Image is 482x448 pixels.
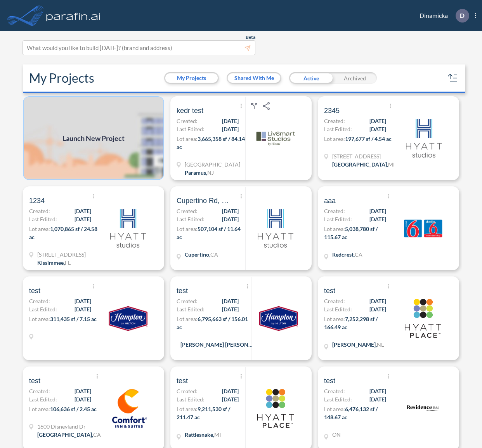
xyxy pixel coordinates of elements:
span: CA [210,251,218,258]
span: 9632 68th St [332,152,395,160]
a: Cupertino Rd, Cupertino, [GEOGRAPHIC_DATA]Created:[DATE]Last Edited:[DATE]Lot area:507,104 sf / 1... [167,186,315,270]
span: Created: [177,117,198,125]
div: South Haven, MI [332,160,395,168]
span: Created: [177,387,198,395]
span: Lot area: [324,406,345,412]
span: [DATE] [369,387,386,395]
p: D [460,12,465,19]
span: Beta [246,34,255,40]
span: MI [388,161,395,168]
button: sort [447,72,459,84]
span: 2345 [324,106,340,115]
img: logo [256,389,295,428]
span: [DATE] [369,215,386,223]
img: logo [109,299,147,338]
span: [DATE] [222,297,239,305]
span: Cupertino , [185,251,210,258]
img: logo [404,119,443,158]
span: Lot area: [177,135,198,142]
span: Created: [324,117,345,125]
span: [PERSON_NAME] [PERSON_NAME] , [180,341,270,348]
span: Created: [324,207,345,215]
span: 5,038,780 sf / 115.67 ac [324,226,378,240]
span: Created: [177,297,198,305]
span: Lot area: [324,226,345,232]
div: Cupertino, CA [185,250,218,259]
span: [DATE] [369,117,386,125]
span: [GEOGRAPHIC_DATA] , [37,431,93,438]
span: Last Edited: [324,395,352,403]
span: CA [355,251,362,258]
span: Lot area: [324,316,345,322]
span: test [177,376,188,385]
span: Last Edited: [29,215,57,223]
span: 1600 Disneyland Dr [37,422,101,431]
span: MT [214,431,222,438]
img: logo [109,209,147,248]
a: testCreated:[DATE]Last Edited:[DATE]Lot area:6,795,663 sf / 156.01 ac[PERSON_NAME] [PERSON_NAME],... [167,276,315,360]
span: 9,211,530 sf / 211.47 ac [177,406,230,420]
span: test [324,376,335,385]
div: Kissimmee, FL [37,259,71,267]
span: Created: [324,387,345,395]
span: FL [65,259,71,266]
span: Rattlesnake , [185,431,214,438]
span: [DATE] [75,297,91,305]
span: [DATE] [75,215,91,223]
span: Lot area: [177,226,198,232]
span: [DATE] [222,207,239,215]
span: Last Edited: [324,125,352,133]
span: [DATE] [75,207,91,215]
span: 1234 [29,196,45,205]
img: logo [110,389,149,428]
span: test [324,286,335,295]
span: 3,665,358 sf / 84.14 ac [177,135,245,150]
img: logo [404,209,442,248]
span: [DATE] [222,305,239,313]
a: kedr testCreated:[DATE]Last Edited:[DATE]Lot area:3,665,358 sf / 84.14 ac[GEOGRAPHIC_DATA]Paramus... [167,96,315,180]
button: My Projects [165,73,218,83]
img: add [23,96,164,180]
a: 1234Created:[DATE]Last Edited:[DATE]Lot area:1,070,865 sf / 24.58 ac[STREET_ADDRESS]Kissimmee,FLlogo [20,186,167,270]
span: 507,104 sf / 11.64 ac [177,226,241,240]
div: Archived [333,72,377,84]
div: Redcrest, CA [332,250,362,259]
span: [DATE] [369,125,386,133]
a: testCreated:[DATE]Last Edited:[DATE]Lot area:311,435 sf / 7.15 aclogo [20,276,167,360]
span: [DATE] [369,297,386,305]
img: logo [256,209,295,248]
span: Last Edited: [177,215,205,223]
span: 1,070,865 sf / 24.58 ac [29,226,97,240]
img: logo [256,119,295,158]
span: NJ [207,169,214,176]
span: Kissimmee , [37,259,65,266]
span: test [177,286,188,295]
span: Last Edited: [324,305,352,313]
span: [DATE] [75,305,91,313]
span: Cupertino Rd, Cupertino, CA [177,196,231,205]
span: [GEOGRAPHIC_DATA] , [332,161,388,168]
span: [DATE] [75,395,91,403]
span: Lot area: [29,226,50,232]
h2: My Projects [29,71,94,85]
span: Last Edited: [324,215,352,223]
span: Lot area: [29,406,50,412]
span: NE [377,341,384,348]
span: test [29,286,40,295]
span: Launch New Project [62,133,125,144]
span: [DATE] [222,117,239,125]
span: Last Edited: [29,395,57,403]
span: [DATE] [75,387,91,395]
span: Paramus , [185,169,207,176]
img: logo [45,8,102,23]
span: Lot area: [324,135,345,142]
div: Rattlesnake, MT [185,431,222,439]
div: Active [289,72,333,84]
a: 2345Created:[DATE]Last Edited:[DATE]Lot area:197,677 sf / 4.54 ac[STREET_ADDRESS][GEOGRAPHIC_DATA... [315,96,462,180]
span: 106,636 sf / 2.45 ac [50,406,97,412]
span: [DATE] [222,215,239,223]
div: Lamar, NE [332,340,384,349]
span: test [29,376,40,385]
span: aaa [324,196,336,205]
span: CA [93,431,101,438]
